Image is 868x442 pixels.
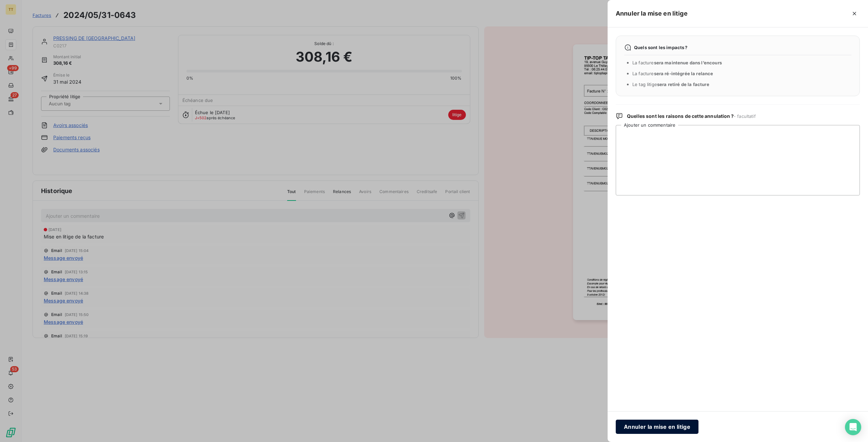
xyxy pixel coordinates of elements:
span: La facture [632,71,713,76]
span: - facultatif [734,113,756,119]
div: Open Intercom Messenger [845,419,861,435]
button: Annuler la mise en litige [616,420,698,434]
span: Quelles sont les raisons de cette annulation ? [627,113,756,120]
span: sera retiré de la facture [657,82,709,87]
span: La facture [632,60,722,65]
span: Le tag litige [632,82,709,87]
h5: Annuler la mise en litige [616,9,688,18]
span: sera maintenue dans l’encours [654,60,722,65]
span: Quels sont les impacts ? [634,45,688,50]
span: sera ré-intégrée la relance [654,71,713,76]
